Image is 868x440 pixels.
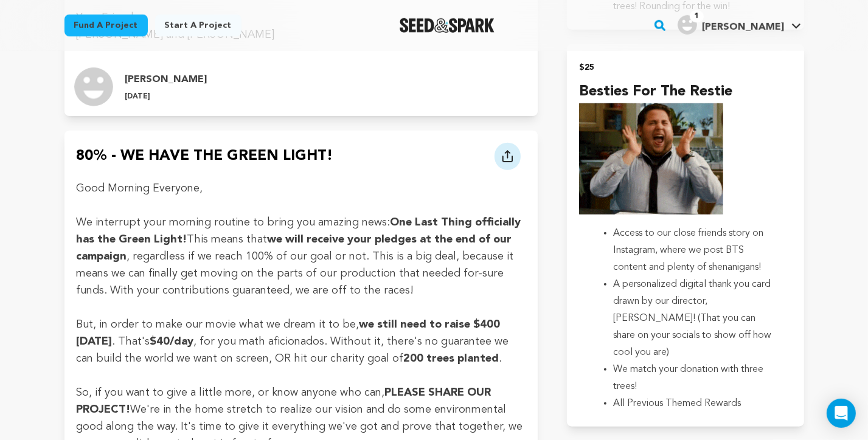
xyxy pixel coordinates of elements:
a: Fund a project [64,15,148,36]
h4: Besties for the Restie [579,81,791,103]
li: All Previous Themed Rewards [613,395,777,412]
strong: PLEASE SHARE OUR PROJECT! [77,387,491,415]
span: Olivia Dal P.'s Profile [675,13,804,38]
strong: we will receive your pledges at the end of our campaign [77,234,512,262]
strong: 200 trees planted [404,353,499,364]
a: update.author.name Profile [64,58,538,116]
strong: One Last Thing officially has the Green Light! [77,217,521,245]
img: user.png [678,15,697,35]
button: $25 Besties for the Restie incentive Access to our close friends story on Instagram, where we pos... [567,44,804,427]
li: We match your donation with three trees! [613,361,777,395]
img: user.png [74,67,113,106]
div: Open Intercom Messenger [827,399,856,428]
h4: 80% - WE HAVE THE GREEN LIGHT! [77,145,333,170]
li: Access to our close friends story on Instagram, where we post BTS content and plenty of shenanigans! [613,225,777,276]
img: Seed&Spark Logo Dark Mode [400,18,495,33]
h4: [PERSON_NAME] [125,72,207,87]
p: [DATE] [125,92,207,101]
p: But, in order to make our movie what we dream it to be, . That's , for you math aficionados. With... [77,316,526,367]
li: A personalized digital thank you card drawn by our director, [PERSON_NAME]! (That you can share o... [613,276,777,361]
a: Start a project [155,15,241,36]
p: Good Morning Everyone, [77,180,526,197]
p: We interrupt your morning routine to bring you amazing news: This means that , regardless if we r... [77,214,526,299]
a: Seed&Spark Homepage [400,18,495,33]
h2: $25 [579,59,791,76]
img: incentive [579,103,723,215]
a: Olivia Dal P.'s Profile [675,13,804,35]
span: 1 [690,10,704,22]
strong: $40/day [150,336,194,347]
strong: we still need to raise $400 [DATE] [77,319,501,347]
span: [PERSON_NAME] [702,22,784,32]
div: Olivia Dal P.'s Profile [678,15,784,35]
